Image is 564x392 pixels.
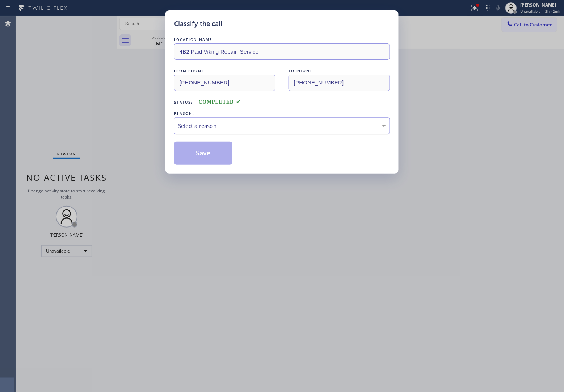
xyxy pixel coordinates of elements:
[174,142,232,165] button: Save
[289,67,390,75] div: TO PHONE
[174,36,390,43] div: LOCATION NAME
[174,100,193,105] span: Status:
[174,19,222,29] h5: Classify the call
[289,75,390,91] input: To phone
[174,110,390,117] div: REASON:
[174,75,275,91] input: From phone
[174,67,275,75] div: FROM PHONE
[199,99,241,105] span: COMPLETED
[178,122,386,130] div: Select a reason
